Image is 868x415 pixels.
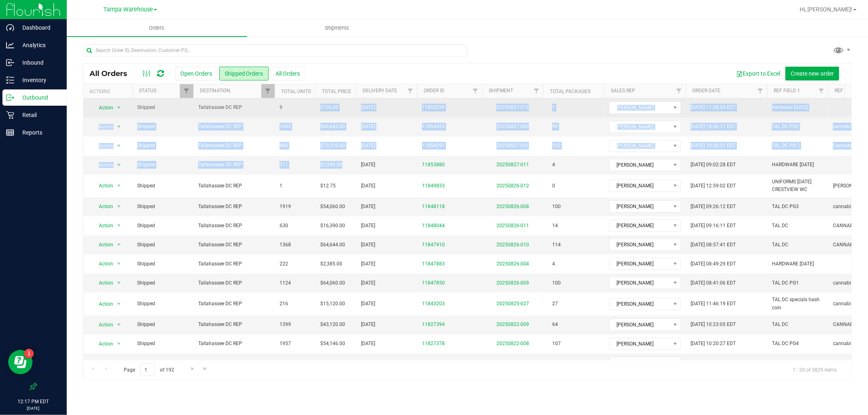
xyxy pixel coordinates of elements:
[137,123,188,130] span: Shipped
[610,239,670,250] span: [PERSON_NAME]
[200,88,230,93] a: Destination
[92,258,114,269] span: Action
[469,84,482,98] a: Filter
[833,300,853,308] span: cannabis
[140,363,155,376] input: 1
[800,6,853,13] span: Hi, [PERSON_NAME]!
[137,203,188,211] span: Shipped
[114,159,124,171] span: select
[14,75,63,85] p: Inventory
[422,104,445,111] a: 11855259
[6,111,14,119] inline-svg: Retail
[92,140,114,152] span: Action
[137,279,188,287] span: Shipped
[198,222,270,230] span: Tallahassee DC REP
[114,357,124,369] span: select
[496,162,529,167] a: 20250827-011
[320,104,339,111] span: $126.00
[772,241,788,249] span: TAL DC
[833,321,857,328] span: CANNABIS
[772,178,823,193] span: UNIFORMS [DATE] CRESTVIEW WC
[772,279,799,287] span: TAL DC PG1
[691,182,736,190] span: [DATE] 12:59:02 EDT
[786,363,843,376] span: 1 - 20 of 3829 items
[691,104,736,111] span: [DATE] 11:28:54 EDT
[361,279,375,287] span: [DATE]
[548,180,559,192] span: 0
[496,104,529,110] a: 20250827-012
[424,88,444,93] a: Order ID
[691,241,736,249] span: [DATE] 08:57:41 EDT
[280,260,288,268] span: 222
[137,161,188,169] span: Shipped
[320,359,345,367] span: $83,532.00
[92,220,114,231] span: Action
[610,357,670,369] span: [PERSON_NAME]
[548,201,565,213] span: 100
[530,84,543,98] a: Filter
[833,241,857,249] span: CANNABIS
[92,180,114,191] span: Action
[320,222,345,230] span: $16,390.00
[280,104,282,111] span: 9
[6,76,14,84] inline-svg: Inventory
[280,340,291,348] span: 1957
[92,201,114,212] span: Action
[114,102,124,113] span: select
[548,338,565,350] span: 107
[548,102,559,113] span: 1
[833,359,857,367] span: CANNABIS
[833,222,857,230] span: CANNABIS
[548,121,562,133] span: 99
[198,203,270,211] span: Tallahassee DC REP
[114,258,124,269] span: select
[92,277,114,289] span: Action
[4,398,63,405] p: 12:17 PM EDT
[114,201,124,212] span: select
[815,84,828,98] a: Filter
[180,84,193,98] a: Filter
[137,359,188,367] span: Shipped
[114,140,124,152] span: select
[610,201,670,212] span: [PERSON_NAME]
[361,104,375,111] span: [DATE]
[24,349,34,359] iframe: Resource center unread badge
[114,338,124,350] span: select
[261,84,275,98] a: Filter
[137,340,188,348] span: Shipped
[489,88,513,93] a: Shipment
[691,203,736,211] span: [DATE] 09:26:12 EDT
[320,161,342,169] span: $2,899.00
[138,24,176,32] span: Orders
[320,300,345,308] span: $15,120.00
[610,319,670,330] span: [PERSON_NAME]
[198,241,270,249] span: Tallahassee DC REP
[6,93,14,102] inline-svg: Outbound
[14,58,63,67] p: Inbound
[422,260,445,268] a: 11847883
[496,204,529,209] a: 20250826-008
[198,123,270,130] span: Tallahassee DC REP
[496,261,529,267] a: 20250826-004
[691,321,736,328] span: [DATE] 10:23:05 EDT
[14,93,63,102] p: Outbound
[548,220,562,232] span: 14
[92,121,114,133] span: Action
[835,88,861,93] a: Ref Field 2
[550,89,590,94] a: Total Packages
[610,220,670,231] span: [PERSON_NAME]
[496,143,529,148] a: 20250827-001
[422,300,445,308] a: 11843203
[280,279,291,287] span: 1124
[280,359,291,367] span: 1248
[361,359,375,367] span: [DATE]
[691,260,736,268] span: [DATE] 08:49:29 EDT
[610,338,670,350] span: [PERSON_NAME]
[361,161,375,169] span: [DATE]
[320,142,345,150] span: $70,310.00
[186,363,198,374] a: Go to the next page
[496,124,529,129] a: 20250827-002
[320,279,345,287] span: $64,060.00
[280,161,288,169] span: 271
[496,322,529,327] a: 20250822-009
